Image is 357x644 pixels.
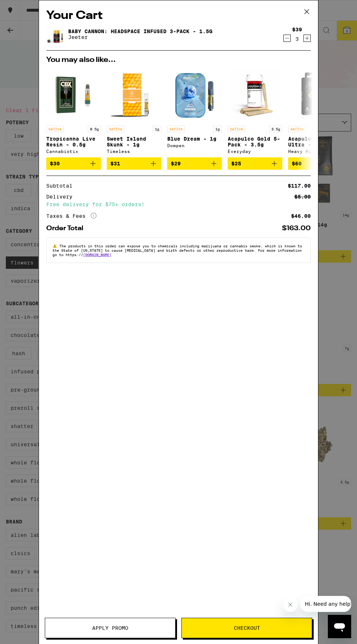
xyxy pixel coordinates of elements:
div: 3 [292,36,302,42]
div: Timeless [107,149,161,154]
img: Heavy Hitters - Acapulco Gold Ultra - 1g [288,67,343,122]
a: Open page for Tropicanna Live Resin - 0.5g from Cannabiotix [46,67,101,157]
p: Tropicanna Live Resin - 0.5g [46,136,101,148]
a: Baby Cannon: Headspace Infused 3-Pack - 1.5g [68,28,212,34]
div: $117.00 [288,183,311,188]
iframe: Close message [283,597,298,612]
a: Open page for Blue Dream - 1g from Dompen [167,67,222,157]
img: Timeless - Sweet Island Skunk - 1g [107,67,161,122]
a: [DOMAIN_NAME] [83,252,111,257]
a: Open page for Sweet Island Skunk - 1g from Timeless [107,67,161,157]
button: Add to bag [46,157,101,170]
p: SATIVA [228,126,245,132]
button: Decrement [283,35,291,42]
p: Jeeter [68,34,212,40]
button: Apply Promo [45,618,176,638]
iframe: Button to launch messaging window [328,615,351,638]
span: $60 [292,161,302,166]
p: 3.5g [269,126,282,132]
button: Add to bag [288,157,343,170]
button: Increment [303,35,311,42]
p: Sweet Island Skunk - 1g [107,136,161,148]
span: ⚠️ [52,244,59,248]
div: $39 [292,27,302,32]
div: Everyday [228,149,282,154]
span: Hi. Need any help? [4,5,52,11]
span: $31 [110,161,120,166]
span: Apply Promo [92,625,128,631]
div: $163.00 [282,225,311,232]
div: Order Total [46,225,89,232]
button: Add to bag [167,157,222,170]
p: SATIVA [167,126,185,132]
div: $46.00 [291,213,311,219]
div: Subtotal [46,183,78,188]
p: 0.5g [88,126,101,132]
img: Cannabiotix - Tropicanna Live Resin - 0.5g [46,67,101,122]
div: $5.00 [294,194,311,199]
p: Acapulco Gold Ultra - 1g [288,136,343,148]
div: Cannabiotix [46,149,101,154]
p: 1g [213,126,222,132]
h2: Your Cart [46,8,311,24]
p: Blue Dream - 1g [167,136,222,142]
span: The products in this order can expose you to chemicals including marijuana or cannabis smoke, whi... [52,244,302,257]
div: Delivery [46,194,78,199]
button: Add to bag [107,157,161,170]
a: Open page for Acapulco Gold Ultra - 1g from Heavy Hitters [288,67,343,157]
img: Everyday - Acapulco Gold 5-Pack - 3.5g [228,67,282,122]
span: $29 [171,161,181,166]
iframe: Message from company [301,596,351,612]
button: Checkout [181,618,312,638]
span: $25 [231,161,241,166]
img: Dompen - Blue Dream - 1g [167,67,222,122]
div: Dompen [167,143,222,148]
p: SATIVA [107,126,124,132]
div: Taxes & Fees [46,213,97,219]
p: Acapulco Gold 5-Pack - 3.5g [228,136,282,148]
button: Add to bag [228,157,282,170]
a: Open page for Acapulco Gold 5-Pack - 3.5g from Everyday [228,67,282,157]
div: Heavy Hitters [288,149,343,154]
p: SATIVA [46,126,64,132]
h2: You may also like... [46,56,311,64]
img: Baby Cannon: Headspace Infused 3-Pack - 1.5g [46,24,67,44]
p: 1g [153,126,161,132]
span: Checkout [234,625,260,631]
span: $30 [50,161,60,166]
div: Free delivery for $75+ orders! [46,202,311,207]
p: SATIVA [288,126,306,132]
